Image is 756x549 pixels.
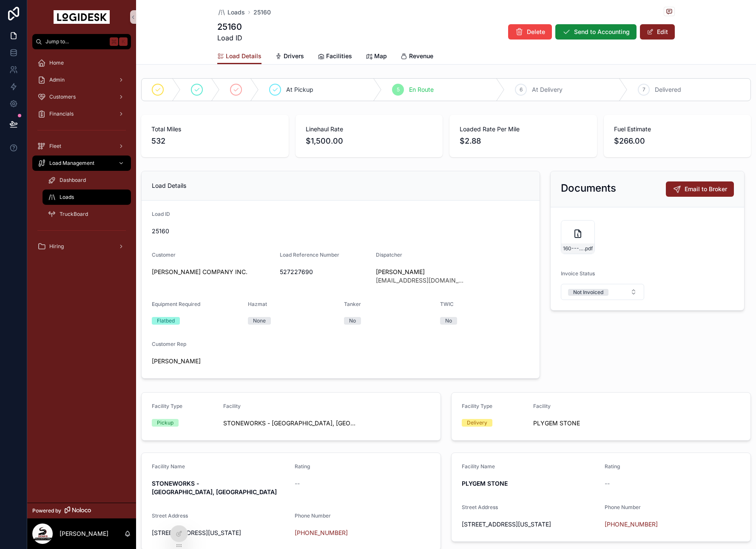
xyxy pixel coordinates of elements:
span: Map [374,52,387,60]
a: 25160 [253,8,271,17]
span: Facility Name [152,463,185,470]
span: [PERSON_NAME] [376,268,465,276]
button: Send to Accounting [555,24,637,40]
div: No [349,317,356,325]
span: En Route [409,85,434,94]
span: Revenue [409,52,433,60]
a: [PHONE_NUMBER] [605,520,658,529]
span: Email to Broker [685,185,727,193]
a: [PERSON_NAME] [152,357,201,365]
span: 160---9-8-to-9-9---CHR---1500.00 [563,245,584,252]
span: Equipment Required [152,301,200,307]
a: Hiring [32,239,131,254]
span: -- [295,479,300,488]
span: Linehaul Rate [306,125,433,133]
a: STONEWORKS - [GEOGRAPHIC_DATA], [GEOGRAPHIC_DATA] [223,419,359,427]
span: Invoice Status [561,270,595,277]
a: Load Management [32,156,131,171]
img: App logo [54,10,110,24]
span: Delivered [655,85,681,94]
span: Street Address [152,512,188,519]
span: Facility Name [462,463,495,470]
a: Revenue [401,48,433,65]
a: Facilities [318,48,352,65]
span: Facility Type [462,403,492,409]
a: Fleet [32,139,131,154]
span: Load Reference Number [280,252,339,258]
button: Select Button [561,284,644,300]
span: TWIC [440,301,454,307]
button: Edit [640,24,675,40]
span: TruckBoard [60,211,88,218]
span: Street Address [462,504,498,510]
span: $1,500.00 [306,135,433,147]
a: Loads [43,190,131,205]
h2: Documents [561,181,616,195]
a: Admin [32,72,131,88]
span: Facility [533,403,551,409]
span: Fleet [49,143,61,150]
h1: 25160 [217,21,242,33]
span: 527227690 [280,268,369,276]
span: PLYGEM STONE [533,419,580,427]
span: [EMAIL_ADDRESS][DOMAIN_NAME] [376,276,465,285]
span: 5 [397,86,400,93]
a: Home [32,55,131,71]
a: Load Details [217,48,261,65]
span: Send to Accounting [574,28,630,36]
span: [STREET_ADDRESS][US_STATE] [152,529,288,537]
div: Not Invoiced [573,289,603,296]
span: Phone Number [295,512,331,519]
span: Rating [605,463,620,470]
span: Financials [49,110,74,117]
span: 25160 [152,227,433,235]
span: $266.00 [614,135,741,147]
div: Delivery [467,419,487,427]
button: Jump to...K [32,34,131,49]
span: Dashboard [60,177,86,184]
div: No [445,317,452,325]
span: [STREET_ADDRESS][US_STATE] [462,520,598,529]
a: Loads [217,8,245,17]
strong: STONEWORKS - [GEOGRAPHIC_DATA], [GEOGRAPHIC_DATA] [152,480,277,495]
div: scrollable content [27,49,136,265]
span: Hazmat [248,301,267,307]
span: Customer Rep [152,341,186,347]
span: K [120,38,127,45]
span: Admin [49,76,65,83]
a: [PERSON_NAME][EMAIL_ADDRESS][DOMAIN_NAME] [376,268,465,285]
span: Delete [527,28,545,36]
span: Load ID [152,211,170,217]
span: Facility [223,403,241,409]
div: Flatbed [157,317,175,325]
span: Dispatcher [376,252,402,258]
span: Total Miles [151,125,279,133]
span: Hiring [49,243,64,250]
a: [PERSON_NAME] COMPANY INC. [152,268,247,276]
span: Loaded Rate Per Mile [460,125,587,133]
span: Facilities [326,52,352,60]
span: Facility Type [152,403,182,409]
div: Pickup [157,419,173,427]
span: .pdf [584,245,593,252]
span: Fuel Estimate [614,125,741,133]
a: Customers [32,89,131,105]
a: Map [366,48,387,65]
span: Customers [49,93,76,100]
span: Phone Number [605,504,641,510]
span: Load ID [217,33,242,43]
strong: PLYGEM STONE [462,480,508,487]
span: At Pickup [286,85,313,94]
span: -- [605,479,610,488]
span: Loads [227,8,245,17]
span: Tanker [344,301,361,307]
span: 532 [151,135,279,147]
a: Dashboard [43,173,131,188]
span: Loads [60,194,74,201]
p: [PERSON_NAME] [60,529,108,538]
span: Load Details [226,52,261,60]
